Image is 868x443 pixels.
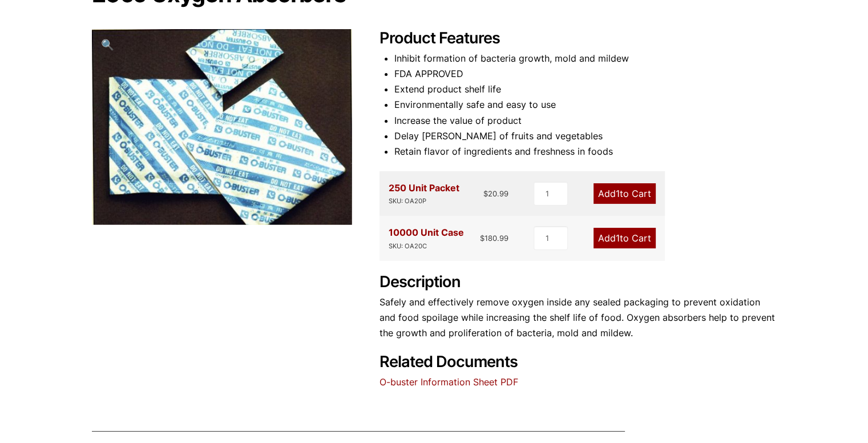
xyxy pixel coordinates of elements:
[483,189,488,198] span: $
[380,273,777,292] h2: Description
[394,113,777,128] li: Increase the value of product
[594,183,656,204] a: Add1to Cart
[480,233,508,243] bdi: 180.99
[380,295,777,341] p: Safely and effectively remove oxygen inside any sealed packaging to prevent oxidation and food sp...
[101,38,114,51] span: 🔍
[389,180,459,207] div: 250 Unit Packet
[483,189,508,198] bdi: 20.99
[480,233,485,243] span: $
[616,232,620,244] span: 1
[394,51,777,66] li: Inhibit formation of bacteria growth, mold and mildew
[394,128,777,144] li: Delay [PERSON_NAME] of fruits and vegetables
[92,29,123,61] a: View full-screen image gallery
[394,97,777,112] li: Environmentally safe and easy to use
[616,188,620,199] span: 1
[380,29,777,48] h2: Product Features
[394,144,777,159] li: Retain flavor of ingredients and freshness in foods
[389,196,459,207] div: SKU: OA20P
[394,82,777,97] li: Extend product shelf life
[389,225,464,251] div: 10000 Unit Case
[394,66,777,82] li: FDA APPROVED
[380,376,518,388] a: O-buster Information Sheet PDF
[594,228,656,248] a: Add1to Cart
[389,241,464,252] div: SKU: OA20C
